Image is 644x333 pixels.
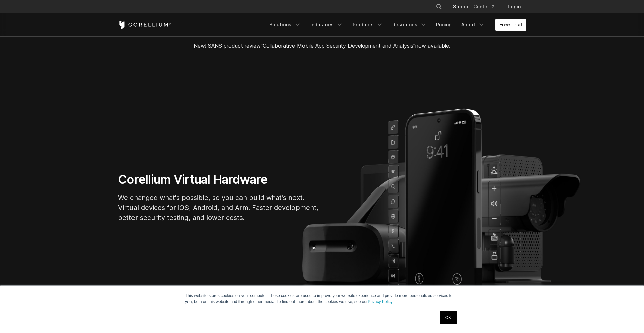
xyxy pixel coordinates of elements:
div: Navigation Menu [428,1,526,13]
p: We changed what's possible, so you can build what's next. Virtual devices for iOS, Android, and A... [118,192,319,223]
a: Solutions [265,19,305,31]
a: "Collaborative Mobile App Security Development and Analysis" [261,42,415,49]
button: Search [433,1,445,13]
h1: Corellium Virtual Hardware [118,172,319,187]
div: Navigation Menu [265,19,526,31]
span: New! SANS product review now available. [194,42,450,49]
a: OK [440,311,457,324]
a: Login [502,1,526,13]
a: Resources [388,19,431,31]
a: Free Trial [495,19,526,31]
a: Corellium Home [118,21,171,29]
p: This website stores cookies on your computer. These cookies are used to improve your website expe... [185,293,459,305]
a: About [457,19,489,31]
a: Products [348,19,387,31]
a: Support Center [448,1,500,13]
a: Privacy Policy. [368,299,393,304]
a: Industries [306,19,347,31]
a: Pricing [432,19,456,31]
